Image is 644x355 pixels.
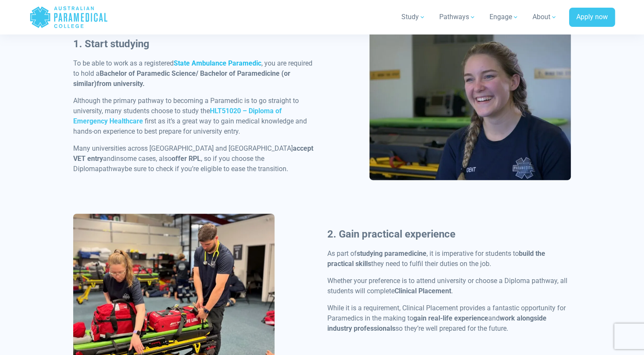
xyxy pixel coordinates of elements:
[103,155,114,163] span: and
[413,314,488,322] strong: gain real-life experience
[395,287,451,295] strong: Clinical Placement
[73,144,293,152] span: Many universities across [GEOGRAPHIC_DATA] and [GEOGRAPHIC_DATA]
[97,80,145,88] strong: from university.
[125,165,288,173] span: be sure to check if you’re eligible to ease the transition.
[73,155,264,173] span: , so if you choose the Diploma
[73,38,149,50] strong: 1. Start studying
[396,5,431,29] a: Study
[99,165,125,173] span: pathway
[120,155,172,163] span: some cases, also
[327,314,547,332] strong: work alongside industry professionals
[73,144,313,163] span: accept VET entry
[327,228,455,240] b: 2. Gain practical experience
[114,155,120,163] span: in
[29,3,108,31] a: Australian Paramedical College
[327,249,545,268] strong: build the practical skills
[174,59,261,67] a: State Ambulance Paramedic
[484,5,524,29] a: Engage
[73,107,282,125] a: HLT51020 – Diploma of Emergency Healthcare
[569,8,615,27] a: Apply now
[327,303,571,334] p: While it is a requirement, Clinical Placement provides a fantastic opportunity for Paramedics in ...
[327,276,571,296] p: Whether your preference is to attend university or choose a Diploma pathway, all students will co...
[527,5,562,29] a: About
[73,58,317,89] p: To be able to work as a registered , you are required to hold a
[327,249,571,269] p: As part of , it is imperative for students to they need to fulfil their duties on the job.
[357,249,426,258] strong: studying paramedicine
[172,155,201,163] span: offer RPL
[73,69,290,88] strong: Bachelor of Paramedic Science/ Bachelor of Paramedicine (or similar)
[434,5,481,29] a: Pathways
[73,96,317,137] p: Although the primary pathway to becoming a Paramedic is to go straight to university, many studen...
